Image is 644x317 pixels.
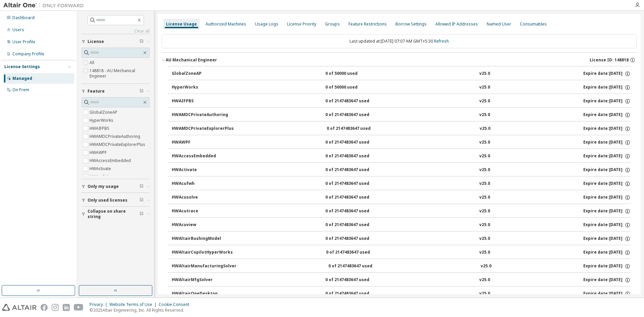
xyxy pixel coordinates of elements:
[172,208,232,214] div: HWAcutrace
[88,184,119,189] span: Only my usage
[479,140,490,146] div: v25.0
[479,277,490,283] div: v25.0
[172,250,233,256] div: HWAltairCopilotHyperWorks
[12,27,24,33] div: Users
[172,195,232,201] div: HWAcusolve
[583,181,631,187] div: Expire date: [DATE]
[82,84,150,99] button: Feature
[74,304,84,311] img: youtube.svg
[328,263,389,269] div: 0 of 2147483647 used
[479,153,490,159] div: v25.0
[583,71,631,77] div: Expire date: [DATE]
[583,112,631,118] div: Expire date: [DATE]
[166,57,217,63] div: AU Mechanical Engineer
[140,89,144,94] span: Clear filter
[479,236,490,242] div: v25.0
[172,286,631,301] button: HWAltairOneDesktop0 of 2147483647 usedv25.0Expire date:[DATE]
[583,140,631,146] div: Expire date: [DATE]
[479,85,490,91] div: v25.0
[172,98,232,104] div: HWAIFPBS
[287,21,316,27] div: License Priority
[63,304,70,311] img: linkedin.svg
[172,263,236,269] div: HWAltairManufacturingSolver
[172,231,631,246] button: HWAltairBushingModel0 of 2147483647 usedv25.0Expire date:[DATE]
[590,57,629,63] span: License ID: 148818
[325,21,340,27] div: Groups
[172,273,631,287] button: HWAltairMfgSolver0 of 2147483647 usedv25.0Expire date:[DATE]
[255,21,278,27] div: Usage Logs
[327,126,387,132] div: 0 of 2147483647 used
[479,98,490,104] div: v25.0
[325,140,386,146] div: 0 of 2147483647 used
[88,39,104,44] span: License
[479,112,490,118] div: v25.0
[172,176,631,191] button: HWAcufwh0 of 2147483647 usedv25.0Expire date:[DATE]
[325,112,386,118] div: 0 of 2147483647 used
[172,126,234,132] div: HWAMDCPrivateExplorerPlus
[172,71,232,77] div: GlobalZoneAP
[583,126,631,132] div: Expire date: [DATE]
[88,198,127,203] span: Only used licenses
[90,116,115,124] label: HyperWorks
[90,302,109,307] div: Privacy
[325,85,386,91] div: 0 of 50000 used
[82,34,150,49] button: License
[172,153,232,159] div: HWAccessEmbedded
[583,85,631,91] div: Expire date: [DATE]
[325,277,386,283] div: 0 of 2147483647 used
[487,21,511,27] div: Named User
[325,181,386,187] div: 0 of 2147483647 used
[12,87,29,93] div: On Prem
[90,59,96,67] label: All
[348,21,387,27] div: Feature Restrictions
[172,167,232,173] div: HWActivate
[325,208,386,214] div: 0 of 2147483647 used
[172,277,232,283] div: HWAltairMfgSolver
[172,85,232,91] div: HyperWorks
[479,250,490,256] div: v25.0
[140,39,144,44] span: Clear filter
[90,108,119,116] label: GlobalZoneAP
[172,236,232,242] div: HWAltairBushingModel
[583,98,631,104] div: Expire date: [DATE]
[172,218,631,232] button: HWAcuview0 of 2147483647 usedv25.0Expire date:[DATE]
[172,108,631,122] button: HWAMDCPrivateAuthoring0 of 2147483647 usedv25.0Expire date:[DATE]
[4,64,40,69] div: License Settings
[88,89,105,94] span: Feature
[583,208,631,214] div: Expire date: [DATE]
[434,38,449,44] a: Refresh
[583,153,631,159] div: Expire date: [DATE]
[325,195,386,201] div: 0 of 2147483647 used
[172,181,232,187] div: HWAcufwh
[90,157,132,165] label: HWAccessEmbedded
[172,190,631,205] button: HWAcusolve0 of 2147483647 usedv25.0Expire date:[DATE]
[325,98,386,104] div: 0 of 2147483647 used
[583,263,631,269] div: Expire date: [DATE]
[172,291,232,297] div: HWAltairOneDesktop
[82,207,150,221] button: Collapse on share string
[162,34,637,48] div: Last updated at: [DATE] 07:07 AM GMT+5:30
[325,71,386,77] div: 0 of 50000 used
[583,236,631,242] div: Expire date: [DATE]
[12,76,32,81] div: Managed
[479,291,490,297] div: v25.0
[395,21,427,27] div: Borrow Settings
[172,112,232,118] div: HWAMDCPrivateAuthoring
[82,179,150,194] button: Only my usage
[325,222,386,228] div: 0 of 2147483647 used
[90,124,111,133] label: HWAIFPBS
[166,21,197,27] div: License Usage
[90,133,142,141] label: HWAMDCPrivateAuthoring
[325,291,386,297] div: 0 of 2147483647 used
[82,193,150,208] button: Only used licenses
[583,277,631,283] div: Expire date: [DATE]
[162,53,637,67] button: AU Mechanical EngineerLicense ID: 148818
[109,302,159,307] div: Website Terms of Use
[172,121,631,136] button: HWAMDCPrivateExplorerPlus0 of 2147483647 usedv25.0Expire date:[DATE]
[172,149,631,164] button: HWAccessEmbedded0 of 2147483647 usedv25.0Expire date:[DATE]
[12,39,35,45] div: User Profile
[88,209,140,219] span: Collapse on share string
[206,21,246,27] div: Authorized Machines
[481,263,491,269] div: v25.0
[583,291,631,297] div: Expire date: [DATE]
